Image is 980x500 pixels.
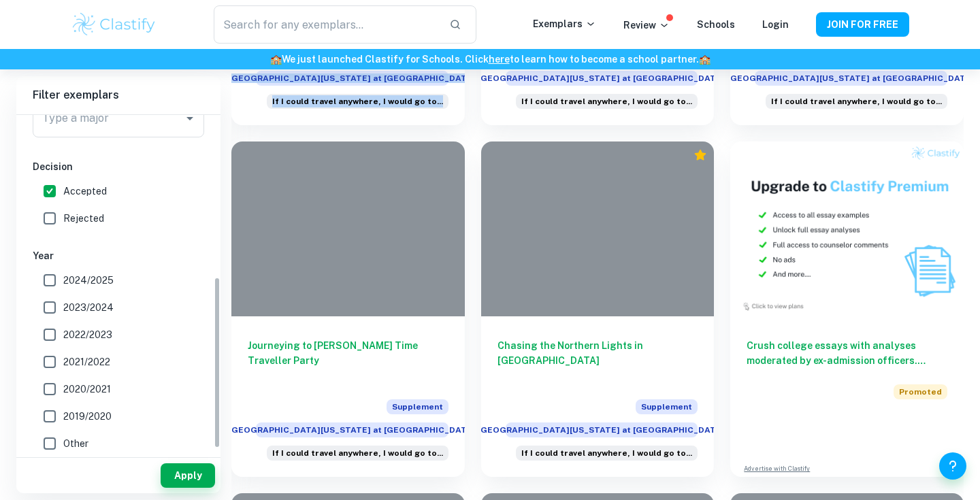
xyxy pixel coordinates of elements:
span: 2020/2021 [63,382,111,397]
span: [GEOGRAPHIC_DATA][US_STATE] at [GEOGRAPHIC_DATA] [755,71,947,86]
span: Promoted [894,384,947,399]
div: If I could travel anywhere, I would go to... [516,94,698,109]
span: Other [63,436,88,451]
h6: Chasing the Northern Lights in [GEOGRAPHIC_DATA] [497,338,698,383]
span: If I could travel anywhere, I would go to... [272,447,443,459]
a: Chasing the Northern Lights in [GEOGRAPHIC_DATA]Supplement[GEOGRAPHIC_DATA][US_STATE] at [GEOGRAP... [481,141,715,477]
span: [GEOGRAPHIC_DATA][US_STATE] at [GEOGRAPHIC_DATA] [506,71,698,86]
span: If I could travel anywhere, I would go to... [521,447,692,459]
h6: Decision [33,159,204,174]
span: If I could travel anywhere, I would go to... [771,95,942,107]
div: If I could travel anywhere, I would go to... [267,446,448,461]
img: Clastify logo [71,11,157,38]
span: If I could travel anywhere, I would go to... [521,95,692,107]
h6: Crush college essays with analyses moderated by ex-admission officers. Upgrade now [747,338,947,368]
div: Premium [693,148,707,162]
span: 2023/2024 [63,300,114,315]
a: Schools [697,19,735,30]
span: 2022/2023 [63,327,112,342]
button: Help and Feedback [939,452,966,480]
button: Open [180,109,199,128]
span: Rejected [63,211,104,226]
span: [GEOGRAPHIC_DATA][US_STATE] at [GEOGRAPHIC_DATA] [506,422,698,437]
span: Supplement [636,399,698,414]
span: 🏫 [270,54,282,65]
a: here [489,54,510,65]
h6: Journeying to [PERSON_NAME] Time Traveller Party [248,338,448,383]
h6: Year [33,248,204,263]
span: Supplement [387,399,448,414]
span: 2021/2022 [63,354,110,369]
a: Login [762,19,789,30]
a: Advertise with Clastify [744,464,810,473]
span: [GEOGRAPHIC_DATA][US_STATE] at [GEOGRAPHIC_DATA] [256,71,448,86]
img: Thumbnail [730,141,964,316]
span: If I could travel anywhere, I would go to... [272,95,443,107]
button: Apply [161,463,215,488]
div: If I could travel anywhere, I would go to... [516,446,698,461]
span: [GEOGRAPHIC_DATA][US_STATE] at [GEOGRAPHIC_DATA] [256,422,448,437]
div: If I could travel anywhere, I would go to... [766,94,947,109]
h6: We just launched Clastify for Schools. Click to learn how to become a school partner. [3,52,977,67]
h6: Filter exemplars [16,76,220,114]
span: 🏫 [699,54,710,65]
input: Search for any exemplars... [214,5,438,44]
div: If I could travel anywhere, I would go to... [267,94,448,109]
p: Exemplars [533,16,596,31]
span: 2024/2025 [63,273,114,288]
p: Review [623,18,670,33]
span: Accepted [63,184,107,199]
span: 2019/2020 [63,409,112,424]
button: JOIN FOR FREE [816,12,909,37]
a: Journeying to [PERSON_NAME] Time Traveller PartySupplement[GEOGRAPHIC_DATA][US_STATE] at [GEOGRAP... [231,141,465,477]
